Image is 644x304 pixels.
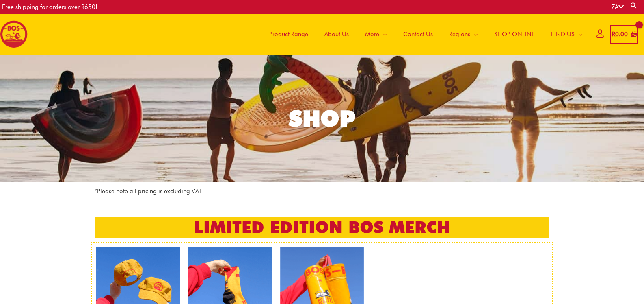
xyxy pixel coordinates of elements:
[316,14,357,55] a: About Us
[95,186,549,197] p: *Please note all pricing is excluding VAT
[289,107,355,130] div: SHOP
[261,14,316,55] a: Product Range
[357,14,395,55] a: More
[486,14,543,55] a: SHOP ONLINE
[551,22,575,46] span: FIND US
[610,25,638,44] a: View Shopping Cart, empty
[95,217,549,238] h2: LIMITED EDITION BOS MERCH
[269,22,308,46] span: Product Range
[403,22,433,46] span: Contact Us
[365,22,379,46] span: More
[395,14,441,55] a: Contact Us
[324,22,349,46] span: About Us
[494,22,535,46] span: SHOP ONLINE
[255,14,590,55] nav: Site Navigation
[449,22,470,46] span: Regions
[612,31,615,38] span: R
[612,31,628,38] bdi: 0.00
[630,2,638,9] a: Search button
[441,14,486,55] a: Regions
[612,3,624,11] a: ZA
